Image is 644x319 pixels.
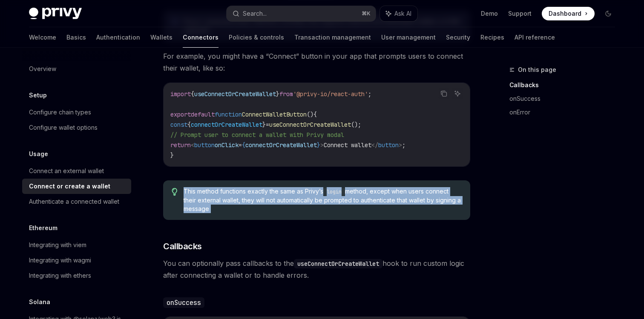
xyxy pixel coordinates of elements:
span: { [242,141,245,149]
span: { [313,111,317,118]
h5: Usage [29,149,48,159]
span: () [307,111,313,118]
a: Configure chain types [22,105,131,120]
div: Integrating with viem [29,240,86,250]
code: useConnectOrCreateWallet [294,259,382,268]
button: Toggle dark mode [601,7,615,20]
span: You can optionally pass callbacks to the hook to run custom logic after connecting a wallet or to... [163,257,470,281]
span: Connect wallet [324,141,371,149]
span: ; [368,90,371,98]
span: useConnectOrCreateWallet [269,121,351,128]
div: Connect or create a wallet [29,181,110,191]
span: useConnectOrCreateWallet [194,90,276,98]
a: Basics [66,27,86,48]
a: Support [508,9,532,18]
a: Recipes [480,27,504,48]
span: < [191,141,194,149]
div: Integrating with wagmi [29,255,91,265]
span: > [320,141,324,149]
a: Integrating with ethers [22,268,131,283]
svg: Tip [172,188,178,196]
span: ⌘ K [362,10,371,17]
a: Transaction management [294,27,371,48]
button: Ask AI [452,88,463,99]
span: ConnectWalletButton [242,111,307,118]
span: Dashboard [549,9,581,18]
div: Configure wallet options [29,122,98,133]
span: const [170,121,187,128]
button: Copy the contents from the code block [438,88,449,99]
a: Configure wallet options [22,120,131,135]
div: Configure chain types [29,107,91,117]
a: Overview [22,61,131,77]
span: This method functions exactly the same as Privy’s method, except when users connect their externa... [184,187,462,213]
span: Callbacks [163,240,202,252]
div: Authenticate a connected wallet [29,197,119,207]
span: = [266,121,269,128]
div: Search... [243,9,267,19]
span: } [262,121,266,128]
code: onSuccess [163,297,204,308]
a: Connectors [183,27,218,48]
a: onSuccess [509,92,622,105]
span: import [170,90,191,98]
span: export [170,111,191,118]
a: Connect or create a wallet [22,179,131,194]
div: Connect an external wallet [29,166,104,176]
span: from [279,90,293,98]
a: User management [381,27,436,48]
h5: Ethereum [29,223,57,233]
a: Integrating with viem [22,237,131,253]
h5: Solana [29,297,50,307]
a: Dashboard [542,7,595,20]
span: connectOrCreateWallet [245,141,317,149]
a: Policies & controls [229,27,284,48]
span: Ask AI [394,9,411,18]
button: Ask AI [380,6,417,21]
a: Wallets [150,27,172,48]
span: return [170,141,191,149]
span: > [399,141,402,149]
a: Authenticate a connected wallet [22,194,131,209]
span: button [194,141,215,149]
div: Overview [29,64,56,74]
span: </ [371,141,378,149]
span: connectOrCreateWallet [191,121,262,128]
span: } [276,90,279,98]
span: For example, you might have a “Connect” button in your app that prompts users to connect their wa... [163,50,470,74]
a: Integrating with wagmi [22,253,131,268]
h5: Setup [29,90,47,100]
button: Search...⌘K [227,6,376,21]
a: Connect an external wallet [22,163,131,179]
a: Callbacks [509,78,622,92]
span: { [191,90,194,98]
span: } [170,151,174,159]
div: Integrating with ethers [29,271,91,281]
span: { [187,121,191,128]
a: Demo [481,9,498,18]
span: } [317,141,320,149]
span: function [215,111,242,118]
a: onError [509,105,622,119]
a: Security [446,27,470,48]
a: Authentication [96,27,140,48]
span: '@privy-io/react-auth' [293,90,368,98]
span: onClick [215,141,239,149]
span: // Prompt user to connect a wallet with Privy modal [170,131,344,139]
code: login [323,188,345,196]
span: (); [351,121,361,128]
span: = [239,141,242,149]
span: ; [402,141,405,149]
a: API reference [515,27,555,48]
a: Welcome [29,27,56,48]
img: dark logo [29,8,82,20]
span: On this page [518,65,556,75]
span: button [378,141,399,149]
span: default [191,111,215,118]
